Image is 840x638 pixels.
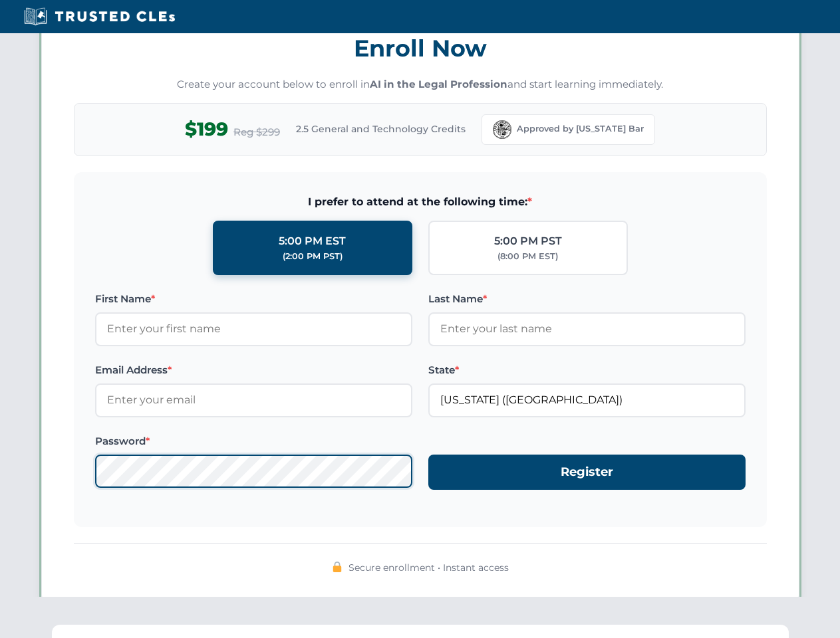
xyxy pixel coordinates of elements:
[428,291,746,307] label: Last Name
[95,291,412,307] label: First Name
[233,124,280,140] span: Reg $299
[497,250,558,263] div: (8:00 PM EST)
[74,27,767,69] h3: Enroll Now
[349,560,509,575] span: Secure enrollment • Instant access
[74,77,767,92] p: Create your account below to enroll in and start learning immediately.
[185,114,228,144] span: $199
[95,433,412,449] label: Password
[279,233,346,250] div: 5:00 PM EST
[20,7,179,27] img: Trusted CLEs
[428,362,746,378] label: State
[370,78,507,90] strong: AI in the Legal Profession
[517,122,644,136] span: Approved by [US_STATE] Bar
[296,122,466,136] span: 2.5 General and Technology Credits
[332,562,343,572] img: 🔒
[95,312,412,346] input: Enter your first name
[283,250,343,263] div: (2:00 PM PST)
[428,312,746,346] input: Enter your last name
[428,455,746,490] button: Register
[95,362,412,378] label: Email Address
[95,193,746,211] span: I prefer to attend at the following time:
[95,383,412,417] input: Enter your email
[493,120,511,139] img: Florida Bar
[494,233,562,250] div: 5:00 PM PST
[428,383,746,417] input: Florida (FL)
